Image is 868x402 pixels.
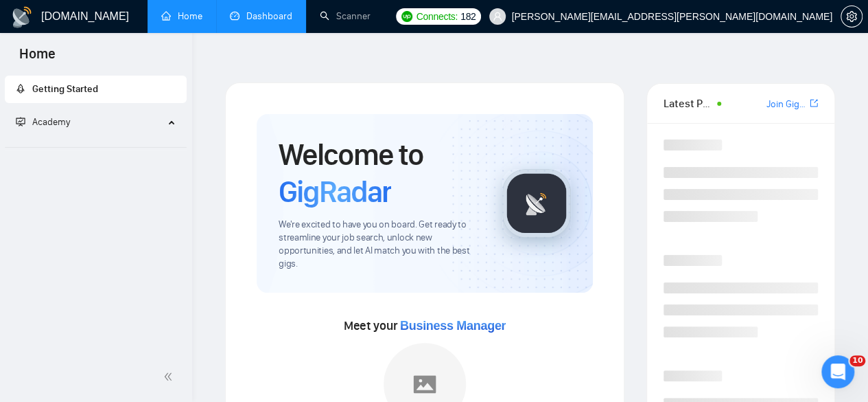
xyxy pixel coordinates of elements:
span: GigRadar [279,173,391,210]
span: Meet your [344,318,506,333]
span: double-left [163,370,177,383]
a: homeHome [161,10,202,22]
span: setting [841,11,862,22]
a: export [810,97,818,110]
span: Academy [16,116,70,128]
img: gigradar-logo.png [502,169,571,238]
iframe: Intercom live chat [821,355,854,388]
span: rocket [16,84,25,93]
span: user [493,12,502,21]
span: We're excited to have you on board. Get ready to streamline your job search, unlock new opportuni... [279,219,480,271]
img: upwork-logo.png [401,11,412,22]
span: Business Manager [400,319,506,333]
span: Getting Started [32,83,98,95]
a: dashboardDashboard [230,10,292,22]
a: searchScanner [320,10,371,22]
span: 182 [460,9,476,24]
span: 10 [849,355,865,366]
li: Academy Homepage [5,142,187,150]
span: fund-projection-screen [16,117,25,126]
h1: Welcome to [279,136,480,210]
span: Academy [32,116,70,128]
span: Home [8,44,67,73]
a: setting [841,11,863,22]
span: export [810,98,818,109]
button: setting [841,5,863,27]
li: Getting Started [5,76,187,103]
a: Join GigRadar Slack Community [766,97,807,112]
img: logo [11,6,33,28]
span: Latest Posts from the GigRadar Community [664,95,713,112]
span: Connects: [417,9,458,24]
